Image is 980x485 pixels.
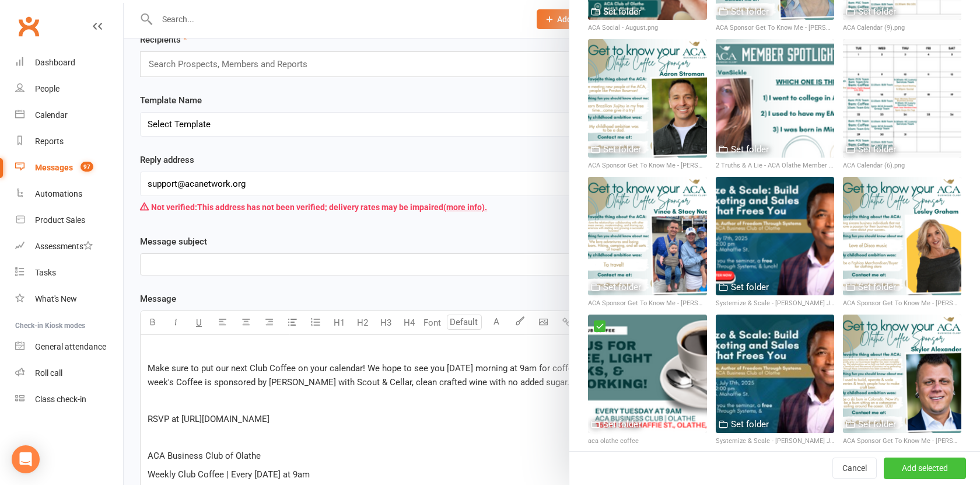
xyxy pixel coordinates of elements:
div: Set folder [603,142,641,156]
a: Automations [15,181,123,207]
div: ACA Calendar (6).png [843,160,961,171]
img: ACA Sponsor Get To Know Me - Vince & Stacy Neal.png [588,177,706,295]
div: Set folder [731,417,769,431]
button: Add selected [884,458,966,479]
div: Tasks [35,268,56,277]
div: General attendance [35,342,106,351]
div: Messages [35,163,73,172]
div: Set folder [858,280,896,294]
span: 97 [80,162,93,172]
div: Open Intercom Messenger [12,445,40,473]
div: Systemize & Scale - [PERSON_NAME] July Event (2).png [716,298,834,309]
a: Roll call [15,360,123,386]
img: ACA Sponsor Get To Know Me - Skylor Alexander.png [843,315,961,433]
img: Systemize & Scale - Isaac July Event Large.jpeg [716,315,834,433]
div: Product Sales [35,215,85,225]
div: Assessments [35,242,93,251]
div: Set folder [731,280,769,294]
a: Dashboard [15,50,123,76]
a: Messages 97 [15,155,123,181]
div: aca olathe coffee [588,436,706,446]
a: What's New [15,286,123,312]
img: Systemize & Scale - Isaac July Event (2).png [716,177,834,295]
div: ACA Sponsor Get To Know Me - [PERSON_NAME].png [843,298,961,309]
a: People [15,76,123,102]
div: ACA Social - August.png [588,23,706,33]
img: ACA Sponsor Get To Know Me - Aaron Stroman.png [588,39,706,158]
a: Clubworx [14,12,43,41]
a: Product Sales [15,207,123,233]
div: ACA Sponsor Get To Know Me - [PERSON_NAME] .png [716,23,834,33]
img: ACA Calendar (6).png [843,39,961,158]
img: ACA Sponsor Get To Know Me - Lesley Graham.png [843,177,961,295]
button: Cancel [832,458,877,479]
a: Calendar [15,102,123,128]
a: General attendance kiosk mode [15,334,123,360]
div: ACA Sponsor Get To Know Me - [PERSON_NAME].png [588,160,706,171]
div: Set folder [603,5,641,19]
div: Systemize & Scale - [PERSON_NAME] July Event Large.jpeg [716,436,834,446]
div: Set folder [731,142,769,156]
div: 2 Truths & A Lie - ACA Olathe Member Spotlight (1).png [716,160,834,171]
div: Dashboard [35,58,75,67]
div: Set folder [858,5,896,19]
a: Class kiosk mode [15,386,123,413]
div: People [35,84,60,93]
div: Roll call [35,368,62,378]
div: Automations [35,189,82,198]
a: Reports [15,128,123,155]
div: Set folder [603,417,641,431]
div: Calendar [35,110,68,120]
a: Assessments [15,233,123,260]
div: Set folder [858,417,896,431]
div: Set folder [731,5,769,19]
div: ACA Sponsor Get To Know Me - [PERSON_NAME] & [PERSON_NAME].png [588,298,706,309]
img: 2 Truths & A Lie - ACA Olathe Member Spotlight (1).png [716,39,834,158]
div: Set folder [603,280,641,294]
div: Reports [35,137,64,146]
div: Class check-in [35,395,86,404]
div: What's New [35,294,77,303]
div: Set folder [858,142,896,156]
a: Tasks [15,260,123,286]
div: ACA Sponsor Get To Know Me - [PERSON_NAME].png [843,436,961,446]
div: ACA Calendar (9).png [843,23,961,33]
img: aca olathe coffee [588,315,706,433]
